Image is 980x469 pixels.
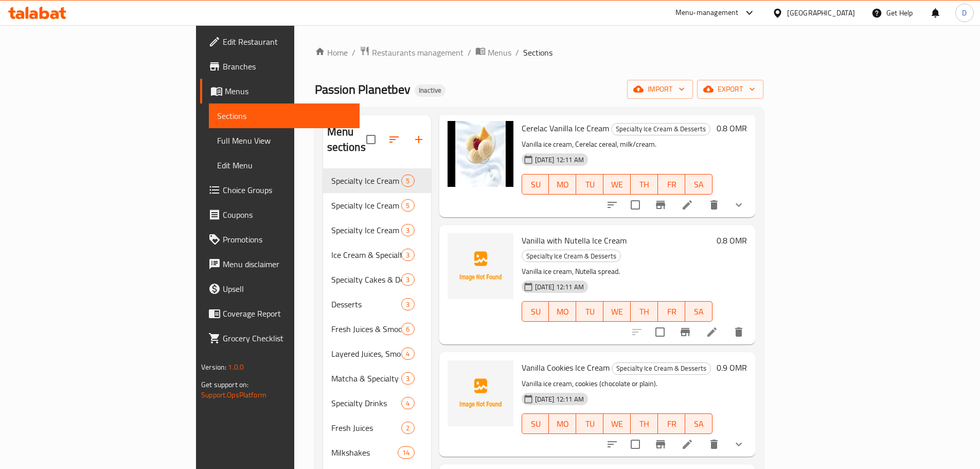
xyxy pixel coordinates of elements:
span: Restaurants management [372,46,464,59]
button: TU [576,413,603,434]
img: Vanilla Cookies Ice Cream [448,360,513,426]
div: Specialty Ice Cream & Yogurt3 [323,218,431,242]
span: Get support on: [201,378,248,391]
button: TH [631,301,658,322]
span: Fresh Juices [331,422,402,434]
button: WE [603,174,631,195]
h6: 0.9 OMR [717,360,747,375]
button: Branch-specific-item [648,193,673,217]
button: WE [603,413,631,434]
button: SU [522,413,549,434]
button: TH [631,174,658,195]
div: Milkshakes [331,446,398,459]
a: Menus [200,79,360,103]
button: show more [726,193,751,217]
span: SA [689,416,708,431]
span: SA [689,177,708,192]
span: 3 [402,225,414,235]
button: TU [576,174,603,195]
button: SA [685,301,712,322]
span: 4 [402,398,414,408]
span: Full Menu View [217,134,351,147]
span: 14 [398,448,414,458]
span: TU [580,304,599,319]
div: Menu-management [675,7,739,19]
span: WE [608,304,627,319]
button: FR [658,174,685,195]
span: WE [608,177,627,192]
a: Grocery Checklist [200,326,360,351]
span: 3 [402,275,414,285]
div: Specialty Ice Cream & Frozen Yogurt5 [323,168,431,193]
span: Passion Planetbev [315,78,411,101]
button: MO [549,413,576,434]
button: MO [549,301,576,322]
span: Upsell [223,283,351,295]
div: items [398,446,414,459]
div: Matcha & Specialty Lattes3 [323,366,431,391]
p: Vanilla ice cream, cookies (chocolate or plain). [522,377,712,390]
img: Cerelac Vanilla Ice Cream [448,121,513,187]
button: TH [631,413,658,434]
span: Version: [201,360,226,374]
button: import [627,80,693,99]
span: MO [553,177,572,192]
a: Branches [200,54,360,79]
button: SA [685,413,712,434]
span: [DATE] 12:11 AM [531,394,588,404]
span: SU [526,416,545,431]
div: Layered Juices, Smoothies, and Cocktails4 [323,341,431,366]
img: Vanilla with Nutella Ice Cream [448,233,513,299]
button: show more [726,432,751,457]
button: export [697,80,763,99]
button: SA [685,174,712,195]
a: Support.OpsPlatform [201,388,266,402]
a: Coverage Report [200,301,360,326]
span: Specialty Ice Cream & Desserts [522,250,620,262]
div: Ice Cream & Specialty Coffee3 [323,242,431,267]
nav: breadcrumb [315,46,763,59]
button: Branch-specific-item [673,320,698,344]
button: WE [603,301,631,322]
a: Upsell [200,276,360,301]
svg: Show Choices [733,199,745,211]
span: SU [526,304,545,319]
span: 1.0.0 [228,360,244,374]
span: Ice Cream & Specialty Coffee [331,249,402,261]
button: TU [576,301,603,322]
span: Specialty Ice Cream & Desserts [612,123,710,135]
a: Choice Groups [200,178,360,202]
span: 4 [402,349,414,359]
button: sort-choices [600,432,625,457]
span: import [635,83,685,96]
a: Menu disclaimer [200,252,360,276]
div: items [401,372,414,385]
span: 3 [402,374,414,384]
span: TH [635,177,654,192]
span: Specialty Ice Cream & Frozen Yogurt [331,175,402,187]
span: Sections [523,46,553,59]
span: Inactive [415,86,446,95]
a: Menus [475,46,511,59]
div: items [401,422,414,434]
span: TU [580,416,599,431]
span: FR [662,177,681,192]
span: 5 [402,176,414,186]
div: Fresh Juices & Smoothies6 [323,317,431,341]
span: 6 [402,324,414,334]
span: Layered Juices, Smoothies, and Cocktails [331,348,402,360]
p: Vanilla ice cream, Cerelac cereal, milk/cream. [522,138,712,151]
span: Vanilla Cookies Ice Cream [522,360,610,375]
span: 3 [402,300,414,309]
span: FR [662,304,681,319]
div: Milkshakes14 [323,440,431,465]
div: Specialty Drinks [331,397,402,409]
span: 5 [402,201,414,211]
span: Edit Menu [217,159,351,171]
button: MO [549,174,576,195]
svg: Show Choices [733,438,745,450]
div: Specialty Drinks4 [323,391,431,415]
span: Menu disclaimer [223,258,351,270]
span: Specialty Cakes & Desserts [331,273,402,286]
div: Specialty Ice Cream & Desserts [611,123,710,135]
